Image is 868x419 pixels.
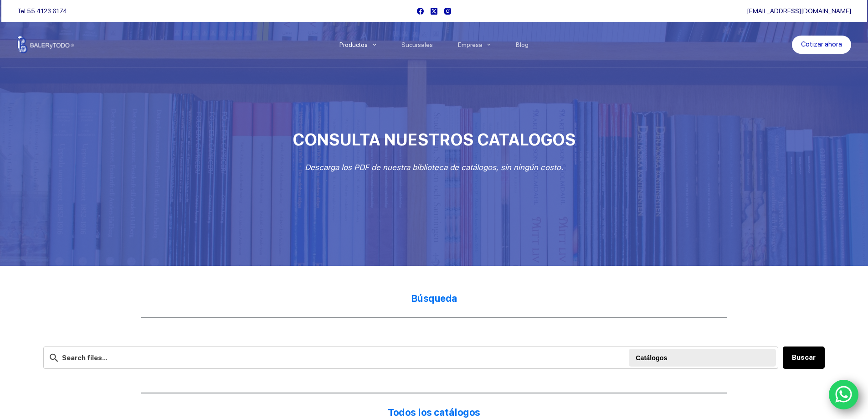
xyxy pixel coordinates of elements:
a: 55 4123 6174 [27,7,67,15]
a: WhatsApp [829,380,859,410]
strong: Búsqueda [411,293,457,304]
button: Buscar [783,347,825,369]
a: X (Twitter) [431,8,437,15]
nav: Menu Principal [327,22,541,67]
em: Descarga los PDF de nuestra biblioteca de catálogos, sin ningún costo. [305,163,563,172]
strong: Todos los catálogos [388,407,480,418]
input: Search files... [43,347,778,369]
a: Instagram [444,8,451,15]
img: search-24.svg [48,352,60,363]
span: CONSULTA NUESTROS CATALOGOS [293,130,575,150]
a: Facebook [417,8,424,15]
a: [EMAIL_ADDRESS][DOMAIN_NAME] [747,7,851,15]
img: Balerytodo [17,36,74,53]
span: Tel. [17,7,67,15]
a: Cotizar ahora [792,36,851,54]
